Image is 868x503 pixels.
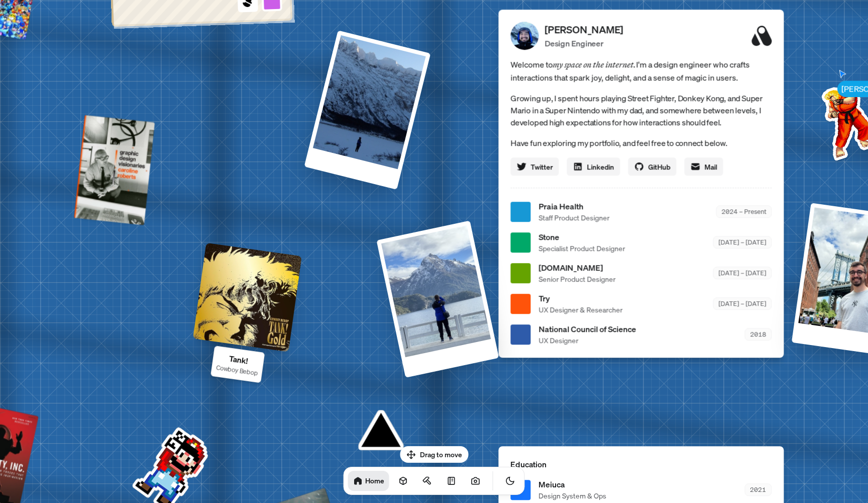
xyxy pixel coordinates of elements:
[684,157,723,176] a: Mail
[217,351,260,368] p: Tank!
[713,236,772,248] div: [DATE] – [DATE]
[648,161,670,172] span: GitHub
[587,161,614,172] span: Linkedin
[538,243,625,254] span: Specialist Product Designer
[716,205,772,218] div: 2024 – Present
[538,292,622,304] span: Try
[713,267,772,279] div: [DATE] – [DATE]
[510,136,772,149] p: Have fun exploring my portfolio, and feel free to connect below.
[510,458,772,470] p: Education
[530,161,553,172] span: Twitter
[538,262,615,274] span: [DOMAIN_NAME]
[538,231,625,243] span: Stone
[744,328,772,341] div: 2018
[510,157,559,176] a: Twitter
[538,200,609,212] span: Praia Health
[538,274,615,284] span: Senior Product Designer
[538,335,636,346] span: UX Designer
[348,471,389,491] a: Home
[510,58,772,84] span: Welcome to I'm a design engineer who crafts interactions that spark joy, delight, and a sense of ...
[545,37,623,49] p: Design Engineer
[538,304,622,315] span: UX Designer & Researcher
[538,323,636,335] span: National Council of Science
[553,59,636,69] em: my space on the internet.
[365,476,384,485] h1: Home
[510,92,772,128] p: Growing up, I spent hours playing Street Fighter, Donkey Kong, and Super Mario in a Super Nintend...
[215,363,258,378] p: Cowboy Bebop
[500,471,520,491] button: Toggle Theme
[713,297,772,310] div: [DATE] – [DATE]
[628,157,676,176] a: GitHub
[538,490,606,501] span: Design System & Ops
[545,22,623,37] p: [PERSON_NAME]
[538,478,606,490] span: Meiuca
[510,22,538,50] img: Profile Picture
[744,483,772,496] div: 2021
[704,161,717,172] span: Mail
[567,157,620,176] a: Linkedin
[538,212,609,223] span: Staff Product Designer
